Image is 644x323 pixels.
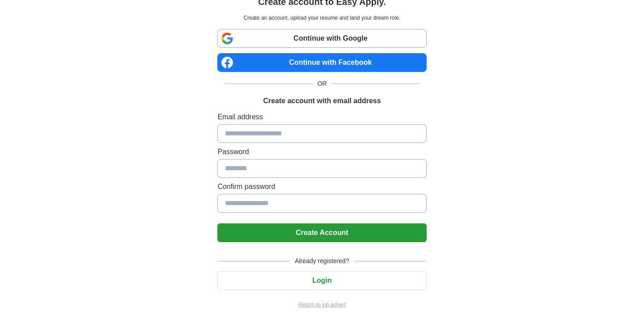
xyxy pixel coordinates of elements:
[219,14,424,22] p: Create an account, upload your resume and land your dream role.
[217,277,426,284] a: Login
[217,147,426,157] label: Password
[217,301,426,309] a: Return to job advert
[217,271,426,290] button: Login
[217,29,426,48] a: Continue with Google
[217,112,426,122] label: Email address
[217,223,426,242] button: Create Account
[263,96,381,106] h1: Create account with email address
[217,53,426,72] a: Continue with Facebook
[217,181,426,192] label: Confirm password
[312,79,332,88] span: OR
[289,256,354,266] span: Already registered?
